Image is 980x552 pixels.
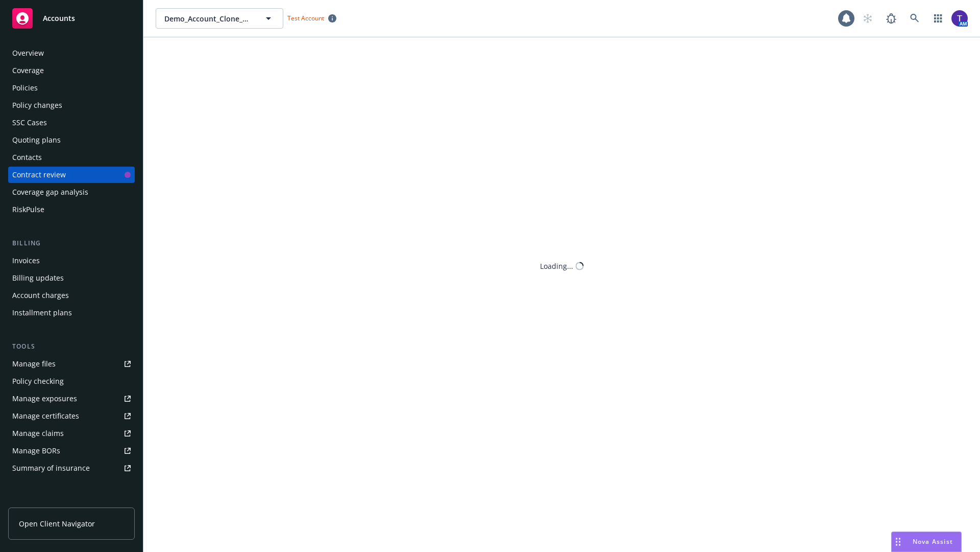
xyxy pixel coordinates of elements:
div: Policy changes [12,97,62,113]
a: Report a Bug [881,8,901,29]
a: Manage exposures [8,390,135,407]
div: Account charges [12,287,69,304]
button: Nova Assist [891,532,962,552]
a: Policy changes [8,97,135,113]
div: Billing updates [12,270,64,286]
a: Policies [8,80,135,96]
div: Contacts [12,149,42,166]
a: Manage BORs [8,443,135,459]
a: Policy checking [8,373,135,389]
span: Accounts [43,14,75,22]
span: Test Account [287,14,324,22]
div: Manage exposures [12,390,77,407]
a: Overview [8,45,135,61]
div: Policies [12,80,38,96]
a: Billing updates [8,270,135,286]
div: Coverage gap analysis [12,184,88,200]
a: Manage claims [8,425,135,442]
div: Manage files [12,356,56,372]
div: SSC Cases [12,114,47,131]
a: Summary of insurance [8,460,135,476]
div: Contract review [12,167,66,183]
a: Manage files [8,356,135,372]
div: Tools [8,341,135,352]
button: Demo_Account_Clone_QA_CR_Tests_Prospect [156,8,283,29]
a: Quoting plans [8,132,135,148]
span: Test Account [283,13,340,24]
div: Loading... [540,261,573,271]
img: photo [951,10,968,27]
span: Demo_Account_Clone_QA_CR_Tests_Prospect [164,13,253,24]
a: Manage certificates [8,408,135,424]
a: Contacts [8,149,135,166]
div: RiskPulse [12,201,44,218]
div: Policy checking [12,373,64,389]
a: Invoices [8,252,135,269]
a: Coverage gap analysis [8,184,135,200]
div: Analytics hub [8,497,135,507]
span: Nova Assist [913,537,953,546]
div: Billing [8,238,135,248]
div: Coverage [12,62,44,79]
a: Search [904,8,925,29]
a: Accounts [8,4,135,33]
a: SSC Cases [8,114,135,131]
a: Account charges [8,287,135,304]
div: Drag to move [892,532,904,551]
a: Coverage [8,62,135,79]
div: Quoting plans [12,132,61,148]
div: Installment plans [12,305,72,321]
a: Start snowing [857,8,878,29]
div: Manage BORs [12,443,60,459]
a: Installment plans [8,305,135,321]
div: Overview [12,45,44,61]
span: Open Client Navigator [19,518,95,529]
a: Contract review [8,167,135,183]
div: Manage claims [12,425,64,442]
a: RiskPulse [8,201,135,218]
div: Summary of insurance [12,460,90,476]
a: Switch app [928,8,948,29]
div: Invoices [12,252,40,269]
div: Manage certificates [12,408,79,424]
